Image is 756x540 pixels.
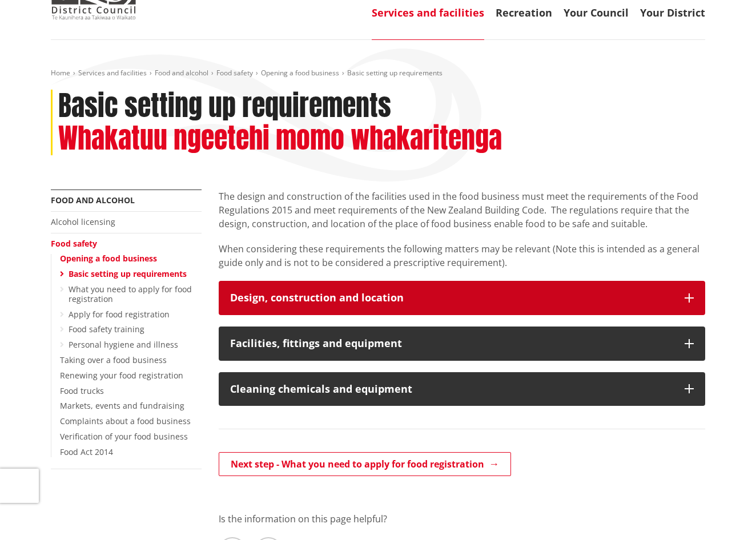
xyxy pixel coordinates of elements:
[60,354,167,365] a: Taking over a food business
[219,281,705,315] button: Design, construction and location
[216,68,253,78] a: Food safety
[640,6,705,19] a: Your District
[230,292,673,304] h3: Design, construction and location
[347,68,443,78] span: Basic setting up requirements
[78,68,147,78] a: Services and facilities
[564,6,629,19] a: Your Council
[219,327,705,361] button: Facilities, fittings and equipment
[219,372,705,406] button: Cleaning chemicals and equipment
[60,400,184,411] a: Markets, events and fundraising
[51,216,115,227] a: Alcohol licensing
[69,284,192,304] a: What you need to apply for food registration
[69,268,187,279] a: Basic setting up requirements
[69,339,178,350] a: Personal hygiene and illness
[60,385,104,396] a: Food trucks
[69,324,144,335] a: Food safety training
[496,6,552,19] a: Recreation
[58,90,391,123] h1: Basic setting up requirements
[60,253,157,264] a: Opening a food business
[219,512,705,526] p: Is the information on this page helpful?
[51,68,705,78] nav: breadcrumb
[58,122,502,155] h2: Whakatuu ngeetehi momo whakaritenga
[60,370,183,381] a: Renewing your food registration
[155,68,208,78] a: Food and alcohol
[219,242,705,269] p: When considering these requirements the following matters may be relevant (Note this is intended ...
[230,338,673,349] h3: Facilities, fittings and equipment
[372,6,484,19] a: Services and facilities
[51,238,97,249] a: Food safety
[51,68,70,78] a: Home
[219,190,705,231] p: The design and construction of the facilities used in the food business must meet the requirement...
[60,416,191,426] a: Complaints about a food business
[230,384,673,395] h3: Cleaning chemicals and equipment
[60,446,113,457] a: Food Act 2014
[261,68,339,78] a: Opening a food business
[219,452,511,476] a: Next step - What you need to apply for food registration
[60,431,188,442] a: Verification of your food business
[703,492,745,533] iframe: Messenger Launcher
[51,195,135,205] a: Food and alcohol
[69,309,170,320] a: Apply for food registration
